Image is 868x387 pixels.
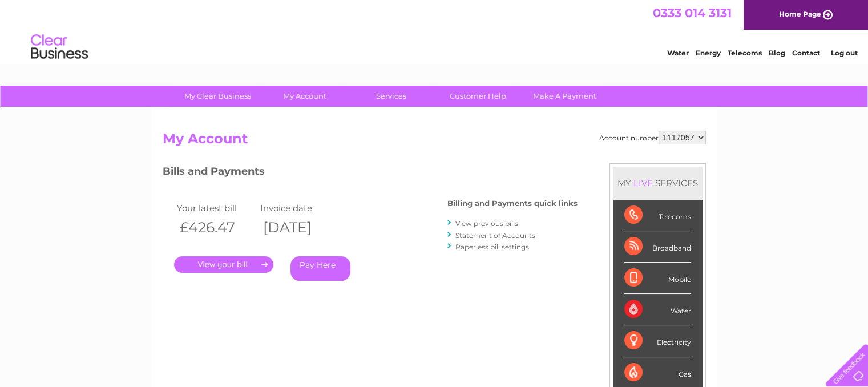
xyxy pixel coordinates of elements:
a: . [174,256,273,273]
a: Pay Here [290,256,350,281]
a: My Account [257,86,352,107]
h3: Bills and Payments [163,163,578,183]
div: Clear Business is a trading name of Verastar Limited (registered in [GEOGRAPHIC_DATA] No. 3667643... [165,6,704,55]
div: Telecoms [624,200,691,231]
a: Customer Help [431,86,525,107]
td: Your latest bill [174,200,257,216]
img: logo.png [30,30,88,64]
a: Log out [830,49,857,57]
div: MY SERVICES [613,167,703,199]
td: Invoice date [257,200,341,216]
a: Paperless bill settings [455,243,529,251]
a: 0333 014 3131 [653,6,732,20]
a: Water [667,49,689,57]
a: Services [344,86,438,107]
div: Electricity [624,325,691,357]
a: Telecoms [728,49,762,57]
th: £426.47 [174,216,257,239]
a: Energy [696,49,721,57]
a: Make A Payment [518,86,612,107]
div: LIVE [631,178,655,188]
th: [DATE] [257,216,341,239]
h2: My Account [163,131,706,152]
div: Water [624,294,691,325]
a: Blog [769,49,785,57]
a: My Clear Business [171,86,265,107]
a: Statement of Accounts [455,231,535,240]
h4: Billing and Payments quick links [447,199,578,208]
a: Contact [792,49,820,57]
div: Mobile [624,263,691,294]
div: Account number [599,131,706,144]
a: View previous bills [455,219,518,228]
div: Broadband [624,231,691,263]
